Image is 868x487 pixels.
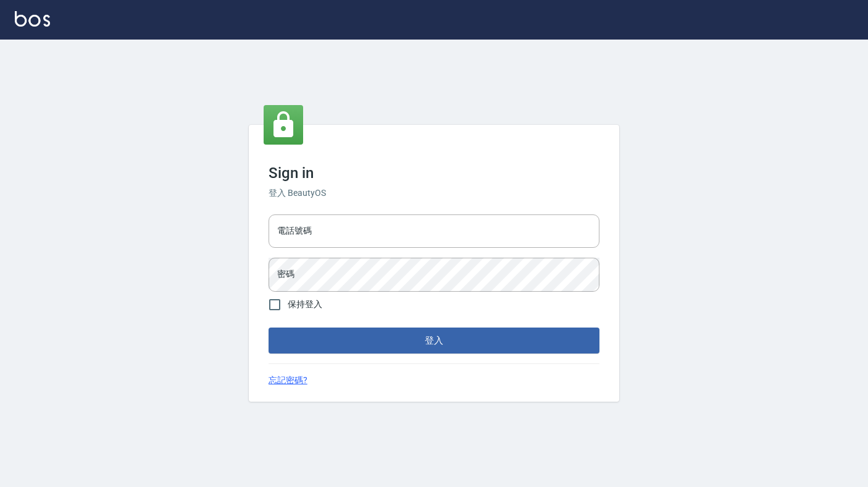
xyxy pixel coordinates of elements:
h6: 登入 BeautyOS [269,187,599,200]
button: 登入 [269,328,599,354]
span: 保持登入 [288,298,322,311]
a: 忘記密碼? [269,374,307,387]
img: Logo [15,11,50,27]
h3: Sign in [269,164,599,182]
